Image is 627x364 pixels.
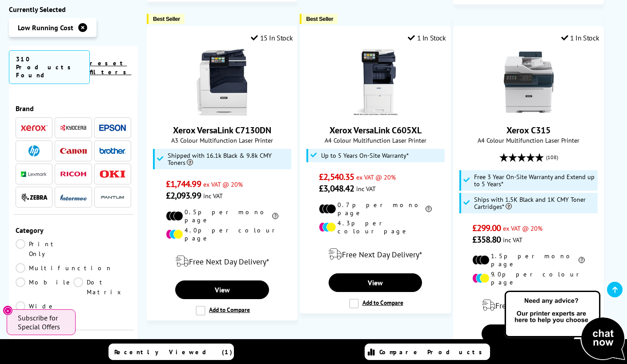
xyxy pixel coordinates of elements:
img: Kyocera [60,124,87,131]
span: Shipped with 16.1k Black & 9.8k CMY Toners [168,152,289,166]
a: Xerox VersaLink C605XL [330,124,422,136]
a: Zebra [21,192,48,203]
a: Pantum [99,192,126,203]
a: Kyocera [60,122,87,133]
img: Canon [60,148,87,154]
a: Brother [99,145,126,156]
span: Subscribe for Special Offers [18,313,67,331]
img: Xerox C315 [495,49,562,116]
a: Xerox C315 [495,108,562,117]
a: reset filters [90,59,131,76]
div: Currently Selected [9,5,138,14]
a: Xerox VersaLink C605XL [342,108,409,117]
span: A4 Colour Multifunction Laser Printer [458,136,599,144]
img: Xerox VersaLink C7130DN [189,49,256,116]
span: ex VAT @ 20% [203,180,243,188]
span: Low Running Cost [18,23,73,32]
a: Lexmark [21,168,48,180]
div: modal_delivery [305,242,446,267]
a: HP [21,145,48,156]
img: Pantum [99,192,126,203]
li: 1.5p per mono page [472,252,585,268]
li: 9.0p per colour page [472,270,585,286]
button: Close [3,305,13,316]
a: Xerox C315 [506,124,551,136]
span: Recently Viewed (1) [114,348,233,356]
img: Lexmark [21,172,48,177]
img: Epson [99,124,126,131]
a: Canon [60,145,87,156]
span: inc VAT [503,236,522,244]
div: Category [16,226,131,235]
label: Add to Compare [196,306,250,316]
div: modal_delivery [152,249,293,274]
span: Compare Products [379,348,487,356]
span: A4 Colour Multifunction Laser Printer [305,136,446,144]
span: Best Seller [153,16,180,22]
span: inc VAT [203,192,223,200]
a: View [175,280,269,299]
a: Xerox [21,122,48,133]
a: Intermec [60,192,87,203]
a: Epson [99,122,126,133]
img: Open Live Chat window [502,289,627,362]
span: 310 Products Found [9,50,90,84]
a: Dot Matrix [73,277,131,297]
span: ex VAT @ 20% [356,173,396,181]
a: View [482,324,575,343]
a: View [329,273,422,292]
img: Zebra [21,193,48,202]
span: inc VAT [356,184,376,193]
span: (108) [546,149,558,166]
li: 0.5p per mono page [166,208,279,224]
div: 1 In Stock [408,33,446,42]
span: £1,744.99 [166,178,201,190]
img: Ricoh [60,172,87,176]
span: Free 3 Year On-Site Warranty and Extend up to 5 Years* [474,173,595,188]
a: Multifunction [16,263,113,273]
img: Xerox [21,125,48,131]
a: Mobile [16,277,73,297]
span: ex VAT @ 20% [503,224,543,232]
li: 0.7p per mono page [319,201,432,217]
img: Intermec [60,194,87,200]
span: Ships with 1.5K Black and 1K CMY Toner Cartridges* [474,196,595,210]
a: Wide Format [16,301,73,321]
label: Add to Compare [349,299,403,308]
li: 4.0p per colour page [166,226,279,242]
a: Xerox VersaLink C7130DN [173,124,271,136]
img: OKI [99,170,126,178]
div: Brand [16,104,131,113]
div: 15 In Stock [251,33,293,42]
span: £2,093.99 [166,190,201,201]
span: £299.00 [472,222,501,234]
span: £3,048.42 [319,183,354,194]
a: Xerox VersaLink C7130DN [189,108,256,117]
span: Up to 5 Years On-Site Warranty* [321,152,409,159]
a: Ricoh [60,168,87,180]
span: A3 Colour Multifunction Laser Printer [152,136,293,144]
button: Best Seller [147,14,185,24]
img: Xerox VersaLink C605XL [342,49,409,116]
div: 1 In Stock [561,33,599,42]
a: Print Only [16,239,73,259]
a: OKI [99,168,126,180]
li: 4.3p per colour page [319,219,432,235]
img: Brother [99,148,126,154]
span: Best Seller [306,16,333,22]
span: £358.80 [472,234,501,245]
a: Recently Viewed (1) [109,344,234,360]
span: £2,540.35 [319,171,354,183]
img: HP [28,145,40,156]
button: Best Seller [300,14,338,24]
a: Compare Products [365,344,490,360]
div: modal_delivery [458,293,599,318]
